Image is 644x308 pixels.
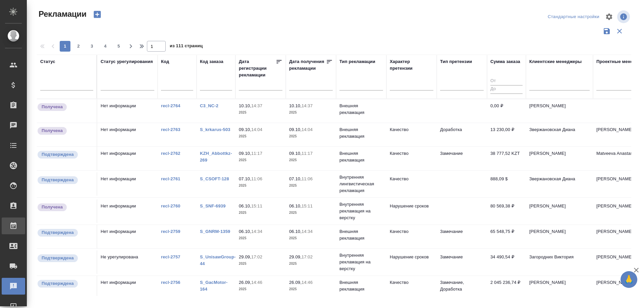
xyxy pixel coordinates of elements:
td: 888,09 $ [487,172,526,196]
p: 2025 [239,157,282,164]
div: Дата регистрации рекламации [239,58,276,78]
span: Посмотреть информацию [617,10,631,23]
a: S_CSOFT-128 [200,176,229,181]
td: Качество [386,123,437,146]
td: Нет информации [97,276,158,299]
td: Качество [386,225,437,248]
td: Замечание [437,250,487,274]
input: От [490,77,523,85]
p: 2025 [289,182,333,189]
p: 2025 [289,209,333,216]
td: Нет информации [97,123,158,146]
td: Доработка [437,123,487,146]
td: Звержановская Диана [526,123,593,146]
p: 29.09, [239,254,251,259]
p: 07.10, [239,176,251,181]
button: 4 [100,41,111,52]
p: 06.10, [239,229,251,234]
td: 65 548,75 ₽ [487,225,526,248]
a: recl-2761 [161,176,180,181]
a: S_SNF-6939 [200,203,226,208]
span: 5 [113,43,124,50]
span: 4 [100,43,111,50]
td: 0,00 ₽ [487,99,526,123]
p: Получена [42,127,63,134]
p: 07.10, [289,176,302,181]
p: 11:17 [251,151,262,156]
td: Внешняя рекламация [336,123,386,146]
td: Замечание [437,225,487,248]
p: 06.10, [289,229,302,234]
p: 14:37 [302,103,313,108]
p: 11:06 [251,176,262,181]
p: 14:04 [251,127,262,132]
span: 3 [87,43,97,50]
a: recl-2764 [161,103,180,108]
td: Замечание [437,147,487,170]
div: split button [546,12,601,22]
span: 🙏 [623,272,635,287]
td: Внутренняя лингвистическая рекламация [336,171,386,197]
p: 2025 [239,209,282,216]
p: 2025 [239,286,282,293]
a: S_GacMotor-164 [200,280,227,292]
td: [PERSON_NAME] [526,99,593,123]
p: 14:04 [302,127,313,132]
p: 17:02 [251,254,262,259]
p: Подтверждена [42,229,74,236]
td: [PERSON_NAME] [526,225,593,248]
td: Внешняя рекламация [336,276,386,299]
p: Подтверждена [42,255,74,261]
p: 2025 [239,133,282,140]
a: KZH_Abbottkz-269 [200,151,232,163]
div: Статус урегулирования [101,58,153,65]
td: Нарушение сроков [386,250,437,274]
div: Сумма заказа [490,58,520,65]
a: recl-2762 [161,151,180,156]
p: 10.10, [239,103,251,108]
div: Тип рекламации [339,58,375,65]
p: 15:11 [302,203,313,208]
p: 2025 [239,235,282,242]
button: Сохранить фильтры [600,25,613,38]
p: 2025 [289,157,333,164]
p: 11:06 [302,176,313,181]
div: Характер претензии [390,58,433,72]
span: из 111 страниц [170,42,203,52]
td: 2 045 236,74 ₽ [487,276,526,299]
p: 2025 [289,133,333,140]
p: 2025 [239,182,282,189]
div: Статус [40,58,55,65]
td: Внутренняя рекламация на верстку [336,198,386,225]
td: Внешняя рекламация [336,99,386,123]
td: Качество [386,172,437,196]
p: 11:17 [302,151,313,156]
p: 2025 [289,286,333,293]
a: recl-2763 [161,127,180,132]
span: Рекламации [37,9,87,19]
p: 2025 [289,260,333,267]
p: 09.10, [289,151,302,156]
p: 2025 [239,109,282,116]
td: Внешняя рекламация [336,225,386,248]
td: [PERSON_NAME] [526,276,593,299]
span: Настроить таблицу [601,9,617,25]
button: 3 [87,41,97,52]
td: 13 230,00 ₽ [487,123,526,146]
span: 2 [73,43,84,50]
a: recl-2757 [161,254,180,259]
td: Загородних Виктория [526,250,593,274]
a: S_krkarus-503 [200,127,230,132]
p: 09.10, [239,151,251,156]
p: 14:34 [251,229,262,234]
input: До [490,85,523,94]
p: Подтверждена [42,151,74,158]
a: recl-2760 [161,203,180,208]
p: 26.09, [239,280,251,285]
p: 09.10, [239,127,251,132]
p: 14:37 [251,103,262,108]
div: Код заказа [200,58,223,65]
td: Нет информации [97,99,158,123]
p: 2025 [289,109,333,116]
p: 09.10, [289,127,302,132]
